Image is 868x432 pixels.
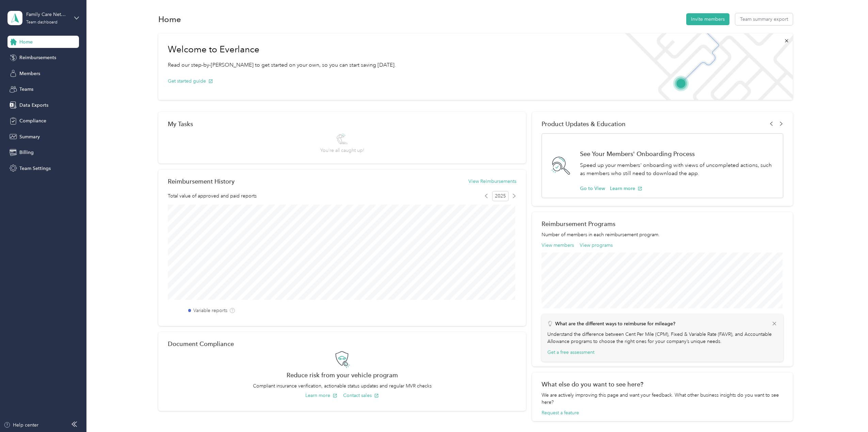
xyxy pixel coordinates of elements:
button: Request a feature [542,409,579,416]
p: Understand the difference between Cent Per Mile (CPM), Fixed & Variable Rate (FAVR), and Accounta... [547,331,777,345]
h2: Reduce risk from your vehicle program [168,371,516,379]
span: Home [19,38,33,46]
h2: Reimbursement History [168,178,235,185]
span: You’re all caught up! [320,147,364,154]
span: Product Updates & Education [542,120,626,127]
span: Team Settings [19,165,51,172]
button: View programs [580,242,613,249]
span: Reimbursements [19,54,56,61]
div: Team dashboard [26,20,58,24]
div: Family Care Network [26,11,69,18]
p: What are the different ways to reimburse for mileage? [555,320,675,327]
button: Get started guide [168,77,213,85]
h2: Reimbursement Programs [542,220,783,227]
button: Learn more [305,392,337,399]
h1: Home [158,16,181,23]
button: View members [542,242,574,249]
button: Get a free assessment [547,349,594,356]
span: Teams [19,86,33,93]
iframe: Everlance-gr Chat Button Frame [830,394,868,432]
button: View Reimbursements [468,178,516,185]
span: Data Exports [19,102,48,109]
p: Read our step-by-[PERSON_NAME] to get started on your own, so you can start saving [DATE]. [168,61,396,69]
p: Speed up your members' onboarding with views of uncompleted actions, such as members who still ne... [580,161,776,178]
button: Contact sales [343,392,379,399]
img: Welcome to everlance [618,33,793,100]
p: Number of members in each reimbursement program. [542,231,783,238]
span: Total value of approved and paid reports [168,192,257,200]
h1: See Your Members' Onboarding Process [580,150,776,157]
div: We are actively improving this page and want your feedback. What other business insights do you w... [542,392,783,406]
span: Billing [19,149,34,156]
button: Go to View [580,185,605,192]
span: Summary [19,133,40,140]
button: Team summary export [735,13,793,25]
span: Compliance [19,117,46,124]
button: Learn more [610,185,642,192]
label: Variable reports [193,307,227,314]
button: Help center [4,421,38,429]
button: Invite members [686,13,729,25]
p: Compliant insurance verification, actionable status updates and regular MVR checks [168,382,516,390]
div: What else do you want to see here? [542,381,783,388]
span: 2025 [492,191,509,201]
span: Members [19,70,40,77]
div: My Tasks [168,120,516,127]
h2: Document Compliance [168,340,234,347]
h1: Welcome to Everlance [168,44,396,55]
